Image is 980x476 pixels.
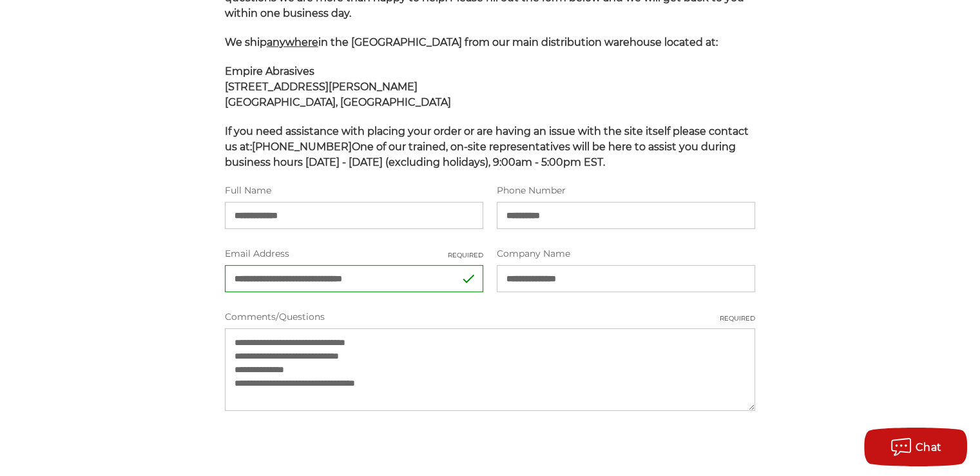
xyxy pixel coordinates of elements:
[225,81,451,108] strong: [STREET_ADDRESS][PERSON_NAME] [GEOGRAPHIC_DATA], [GEOGRAPHIC_DATA]
[225,125,749,168] span: If you need assistance with placing your order or are having an issue with the site itself please...
[448,250,483,260] small: Required
[497,247,755,261] label: Company Name
[720,313,755,323] small: Required
[267,36,318,48] span: anywhere
[497,184,755,197] label: Phone Number
[225,36,718,48] span: We ship in the [GEOGRAPHIC_DATA] from our main distribution warehouse located at:
[864,428,967,466] button: Chat
[225,247,483,261] label: Email Address
[225,65,314,77] span: Empire Abrasives
[225,310,756,324] label: Comments/Questions
[252,141,352,153] strong: [PHONE_NUMBER]
[916,441,942,453] span: Chat
[225,184,483,197] label: Full Name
